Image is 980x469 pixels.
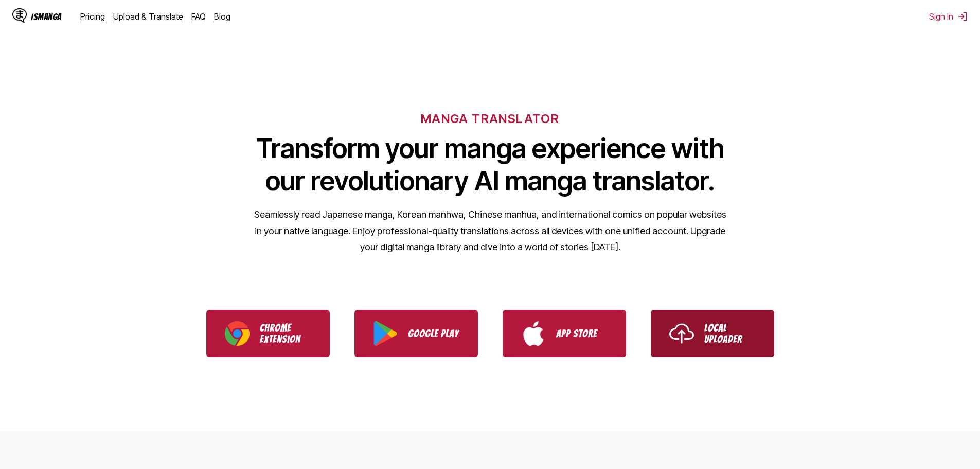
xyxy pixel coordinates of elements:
p: Seamlessly read Japanese manga, Korean manhwa, Chinese manhua, and international comics on popula... [254,206,727,255]
a: Pricing [80,11,105,22]
p: App Store [556,328,608,339]
a: Upload & Translate [113,11,183,22]
a: Download IsManga Chrome Extension [206,310,330,357]
a: FAQ [191,11,206,22]
a: IsManga LogoIsManga [12,8,80,25]
img: IsManga Logo [12,8,27,23]
img: Upload icon [669,321,694,346]
a: Use IsManga Local Uploader [651,310,774,357]
img: Sign out [957,11,968,22]
p: Chrome Extension [260,322,311,345]
a: Download IsManga from App Store [503,310,626,357]
p: Google Play [408,328,459,339]
h1: Transform your manga experience with our revolutionary AI manga translator. [254,132,727,197]
img: Google Play logo [373,321,398,346]
p: Local Uploader [704,322,756,345]
img: App Store logo [521,321,546,346]
a: Download IsManga from Google Play [354,310,478,357]
a: Blog [214,11,230,22]
button: Sign In [929,11,968,22]
h6: MANGA TRANSLATOR [421,111,559,126]
img: Chrome logo [225,321,250,346]
div: IsManga [31,12,62,22]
